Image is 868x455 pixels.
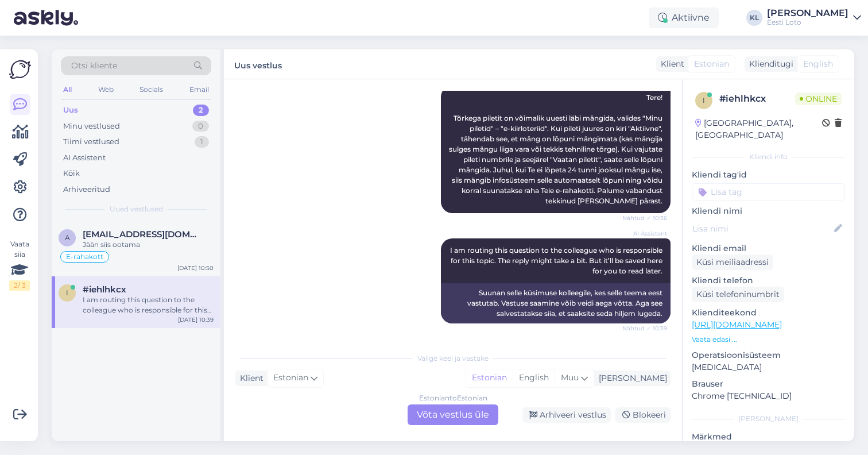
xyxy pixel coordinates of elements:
span: AI Assistent [624,229,667,238]
span: I am routing this question to the colleague who is responsible for this topic. The reply might ta... [450,246,664,275]
div: [GEOGRAPHIC_DATA], [GEOGRAPHIC_DATA] [695,117,822,141]
div: Minu vestlused [63,121,120,132]
div: All [61,82,74,97]
p: Chrome [TECHNICAL_ID] [692,390,845,402]
span: Muu [561,372,579,383]
div: Uus [63,105,78,116]
div: Email [187,82,211,97]
div: Kliendi info [692,152,845,162]
div: Estonian to Estonian [419,393,487,403]
div: Eesti Loto [767,18,848,27]
div: Võta vestlus üle [408,404,498,425]
div: Jään siis ootama [83,240,214,250]
div: Klient [235,372,263,384]
div: Küsi telefoninumbrit [692,287,784,302]
span: Otsi kliente [71,60,117,72]
input: Lisa tag [692,183,845,200]
input: Lisa nimi [692,222,832,235]
p: Operatsioonisüsteem [692,349,845,361]
div: # iehlhkcx [719,92,795,106]
div: English [513,369,555,387]
p: Brauser [692,378,845,390]
img: Askly Logo [9,59,31,80]
div: I am routing this question to the colleague who is responsible for this topic. The reply might ta... [83,295,214,315]
span: Nähtud ✓ 10:36 [622,214,667,222]
a: [URL][DOMAIN_NAME] [692,319,782,330]
div: Suunan selle küsimuse kolleegile, kes selle teema eest vastutab. Vastuse saamine võib veidi aega ... [441,283,671,323]
span: i [703,96,705,105]
div: 2 [193,105,209,116]
div: Vaata siia [9,239,30,291]
span: Tere! Tõrkega piletit on võimalik uuesti läbi mängida, valides "Minu piletid" – "e-kiirloteriid".... [449,93,664,205]
span: E-rahakott [66,253,103,260]
span: English [803,58,833,70]
span: Estonian [694,58,729,70]
p: Kliendi nimi [692,205,845,217]
div: Tiimi vestlused [63,136,119,148]
div: Estonian [466,369,513,387]
p: Kliendi telefon [692,275,845,287]
div: [PERSON_NAME] [767,9,848,18]
a: [PERSON_NAME]Eesti Loto [767,9,861,27]
span: a [65,233,70,242]
div: Kõik [63,168,80,179]
div: [DATE] 10:39 [178,315,214,324]
div: 2 / 3 [9,280,30,291]
span: i [66,288,68,297]
p: Vaata edasi ... [692,334,845,345]
p: Klienditeekond [692,307,845,319]
label: Uus vestlus [234,56,282,72]
span: Online [795,92,842,105]
div: 0 [192,121,209,132]
div: Web [96,82,116,97]
div: [DATE] 10:50 [177,264,214,272]
div: Klienditugi [745,58,793,70]
div: Klient [656,58,684,70]
span: Nähtud ✓ 10:39 [622,324,667,333]
p: Kliendi tag'id [692,169,845,181]
p: Kliendi email [692,242,845,255]
div: 1 [195,136,209,148]
span: Estonian [273,372,308,384]
div: Arhiveeritud [63,184,110,195]
div: AI Assistent [63,152,106,164]
div: [PERSON_NAME] [692,414,845,424]
div: Küsi meiliaadressi [692,255,773,270]
span: annika.letlane.002@gmail.com [83,229,202,240]
p: [MEDICAL_DATA] [692,361,845,373]
div: KL [746,10,762,26]
p: Märkmed [692,431,845,443]
div: Arhiveeri vestlus [522,407,611,423]
div: [PERSON_NAME] [594,372,667,384]
div: Aktiivne [649,7,719,28]
span: #iehlhkcx [83,284,126,295]
div: Socials [137,82,165,97]
div: Valige keel ja vastake [235,353,671,364]
div: Blokeeri [615,407,671,423]
span: Uued vestlused [110,204,163,214]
